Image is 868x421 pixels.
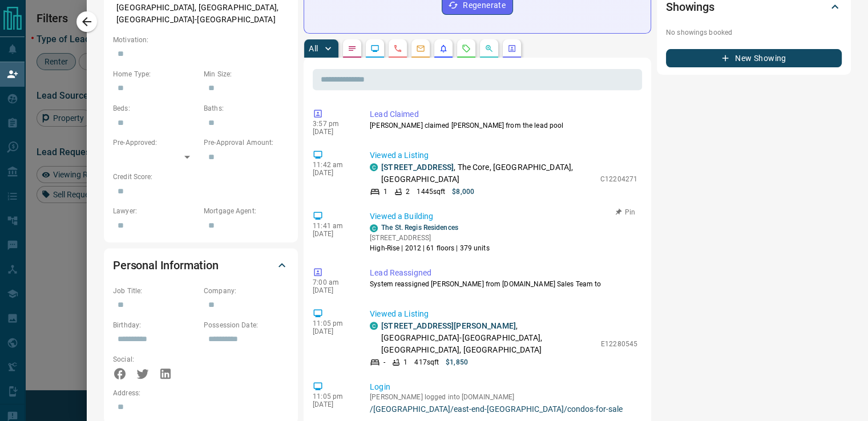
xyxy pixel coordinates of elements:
[113,137,198,148] p: Pre-Approved:
[666,27,842,38] p: No showings booked
[113,330,190,349] input: Choose date
[313,319,353,327] p: 11:05 pm
[348,44,357,53] svg: Notes
[113,206,198,216] p: Lawyer:
[113,388,289,398] p: Address:
[439,44,448,53] svg: Listing Alerts
[381,321,516,330] a: [STREET_ADDRESS][PERSON_NAME]
[370,120,637,131] p: [PERSON_NAME] claimed [PERSON_NAME] from the lead pool
[600,174,637,184] p: C12204271
[204,286,289,296] p: Company:
[403,357,407,367] p: 1
[370,404,637,414] a: /[GEOGRAPHIC_DATA]/east-end-[GEOGRAPHIC_DATA]/condos-for-sale
[383,357,385,367] p: -
[393,44,402,53] svg: Calls
[113,286,198,296] p: Job Title:
[313,161,353,169] p: 11:42 am
[313,327,353,335] p: [DATE]
[383,187,387,197] p: 1
[370,224,378,232] div: condos.ca
[370,163,378,171] div: condos.ca
[313,392,353,400] p: 11:05 pm
[204,206,289,216] p: Mortgage Agent:
[666,49,842,67] button: New Showing
[370,233,490,243] p: [STREET_ADDRESS]
[417,187,445,197] p: 1445 sqft
[313,230,353,238] p: [DATE]
[370,308,637,320] p: Viewed a Listing
[313,128,353,136] p: [DATE]
[313,400,353,408] p: [DATE]
[113,252,289,279] div: Personal Information
[313,286,353,294] p: [DATE]
[204,103,289,114] p: Baths:
[113,35,289,45] p: Motivation:
[313,222,353,230] p: 11:41 am
[609,207,642,217] button: Pin
[309,44,318,52] p: All
[313,169,353,177] p: [DATE]
[406,187,410,197] p: 2
[381,320,595,356] p: , [GEOGRAPHIC_DATA]-[GEOGRAPHIC_DATA], [GEOGRAPHIC_DATA], [GEOGRAPHIC_DATA]
[370,381,637,393] p: Login
[452,187,474,197] p: $8,000
[113,320,198,330] p: Birthday:
[204,137,289,148] p: Pre-Approval Amount:
[370,393,637,401] p: [PERSON_NAME] logged into [DOMAIN_NAME]
[485,44,494,53] svg: Opportunities
[113,256,219,274] h2: Personal Information
[204,330,281,349] input: Choose date
[381,163,454,172] a: [STREET_ADDRESS]
[507,44,516,53] svg: Agent Actions
[370,44,380,53] svg: Lead Browsing Activity
[370,267,637,279] p: Lead Reassigned
[113,103,198,114] p: Beds:
[370,322,378,330] div: condos.ca
[601,339,637,349] p: E12280545
[204,320,289,330] p: Possession Date:
[313,278,353,286] p: 7:00 am
[204,69,289,79] p: Min Size:
[370,211,637,222] p: Viewed a Building
[414,357,439,367] p: 417 sqft
[370,243,490,253] p: High-Rise | 2012 | 61 floors | 379 units
[113,354,198,365] p: Social:
[370,108,637,120] p: Lead Claimed
[370,279,637,289] p: System reassigned [PERSON_NAME] from [DOMAIN_NAME] Sales Team to
[416,44,425,53] svg: Emails
[381,161,595,185] p: , The Core, [GEOGRAPHIC_DATA], [GEOGRAPHIC_DATA]
[113,69,198,79] p: Home Type:
[113,172,289,182] p: Credit Score:
[313,120,353,128] p: 3:57 pm
[446,357,468,367] p: $1,850
[370,149,637,161] p: Viewed a Listing
[381,224,458,232] a: The St. Regis Residences
[462,44,471,53] svg: Requests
